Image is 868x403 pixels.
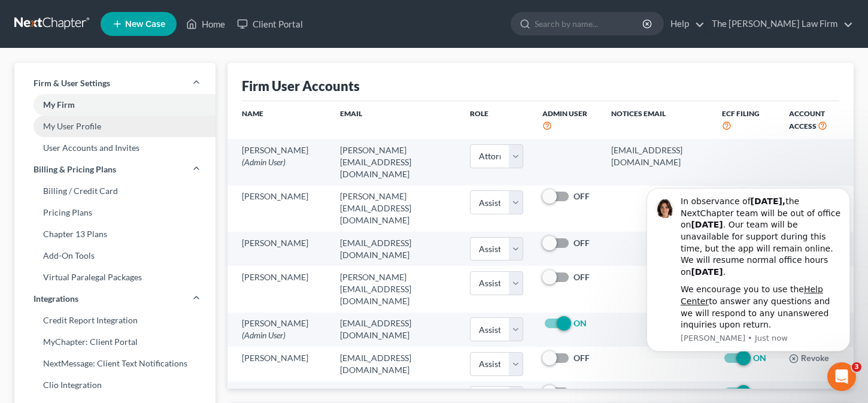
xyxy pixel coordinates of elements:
span: (Admin User) [242,330,286,340]
td: [PERSON_NAME][EMAIL_ADDRESS][DOMAIN_NAME] [330,186,460,232]
strong: ON [573,318,587,328]
iframe: Intercom notifications message [629,177,868,359]
div: Firm User Accounts [242,77,360,95]
a: Billing & Pricing Plans [14,159,216,180]
span: Admin User [542,109,587,118]
td: [PERSON_NAME] [227,186,330,232]
strong: ON [753,353,766,363]
span: (Admin User) [242,157,286,167]
a: Home [180,13,231,35]
span: ECF Filing [722,109,760,118]
td: [PERSON_NAME] [227,139,330,185]
a: NextMessage: Client Text Notifications [14,353,216,374]
a: MyChapter: Client Portal [14,331,216,353]
th: Name [227,101,330,139]
a: Integrations [14,288,216,310]
td: [EMAIL_ADDRESS][DOMAIN_NAME] [602,139,712,185]
a: Help [664,13,705,35]
a: Chapter 13 Plans [14,223,216,245]
span: 3 [852,362,861,372]
span: Billing & Pricing Plans [34,163,116,175]
strong: OFF [573,387,590,397]
th: Role [460,101,533,139]
a: Add-On Tools [14,245,216,266]
button: Revoke [789,389,829,398]
a: The [PERSON_NAME] Law Firm [706,13,853,35]
button: Revoke [789,354,829,363]
a: Credit Report Integration [14,310,216,331]
input: Search by name... [535,13,644,35]
strong: OFF [573,191,590,201]
strong: ON [753,387,766,397]
a: Pricing Plans [14,202,216,223]
a: Firm & User Settings [14,72,216,94]
span: New Case [125,20,165,29]
td: [PERSON_NAME] [227,232,330,266]
iframe: Intercom live chat [827,362,856,391]
td: [PERSON_NAME] [227,347,330,381]
span: Firm & User Settings [34,77,110,89]
th: Email [330,101,460,139]
a: My User Profile [14,116,216,137]
td: [PERSON_NAME][EMAIL_ADDRESS][DOMAIN_NAME] [330,139,460,185]
td: [PERSON_NAME][EMAIL_ADDRESS][DOMAIN_NAME] [330,266,460,312]
td: [EMAIL_ADDRESS][DOMAIN_NAME] [330,232,460,266]
td: [EMAIL_ADDRESS][DOMAIN_NAME] [330,347,460,381]
span: Integrations [34,293,78,305]
a: My Firm [14,94,216,116]
span: Account Access [789,109,825,131]
a: Client Portal [231,13,309,35]
strong: OFF [573,272,590,282]
a: Billing / Credit Card [14,180,216,202]
a: Clio Integration [14,374,216,396]
th: Notices Email [602,101,712,139]
a: User Accounts and Invites [14,137,216,159]
a: Virtual Paralegal Packages [14,266,216,288]
td: [EMAIL_ADDRESS][DOMAIN_NAME] [330,313,460,347]
td: [PERSON_NAME] [227,266,330,312]
td: [PERSON_NAME] [227,313,330,347]
strong: OFF [573,238,590,248]
strong: OFF [573,353,590,363]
